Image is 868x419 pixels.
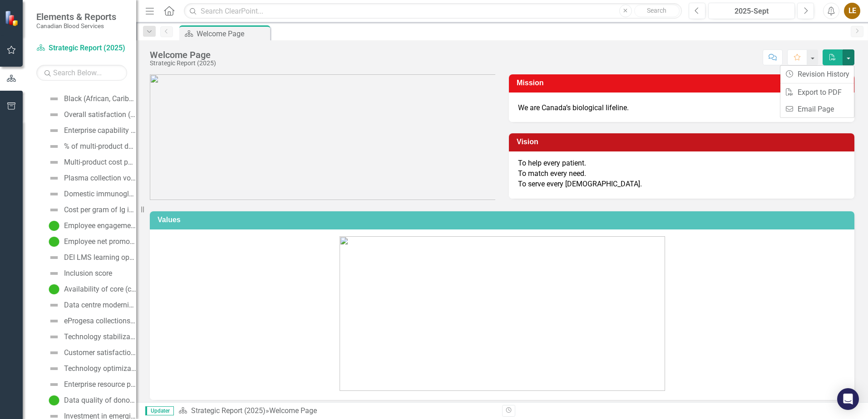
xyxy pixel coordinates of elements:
[46,250,136,265] a: DEI LMS learning opportunities completion rate
[64,238,136,246] div: Employee net promoter score (eNPS)
[49,316,59,326] img: Not Defined
[46,219,136,233] a: Employee engagement
[64,349,136,357] div: Customer satisfaction (CSAT) score
[46,123,136,138] a: Enterprise capability to deliver multi-product ambition
[49,363,59,374] img: Not Defined
[46,266,112,281] a: Inclusion score
[517,79,850,87] h3: Mission
[49,157,59,168] img: Not Defined
[184,3,682,19] input: Search ClearPoint...
[46,377,136,392] a: Enterprise resource planning (ERP) transformation
[518,158,845,190] p: To help every patient. To match every need. To serve every [DEMOGRAPHIC_DATA].
[64,253,136,262] div: DEI LMS learning opportunities completion rate
[150,74,495,200] img: CBS_logo_descriptions%20v2.png
[191,406,266,415] a: Strategic Report (2025)
[711,6,792,17] div: 2025-Sept
[647,7,666,14] span: Search
[64,111,136,119] div: Overall satisfaction (OSAT)
[49,189,59,200] img: Not Defined
[49,173,59,184] img: Not Defined
[150,50,216,60] div: Welcome Page
[64,333,136,341] div: Technology stabilization projects completion status
[780,101,854,117] a: Email Page
[46,346,136,360] a: Customer satisfaction (CSAT) score
[158,216,850,224] h3: Values
[46,314,136,328] a: eProgesa collections modernization
[150,60,216,67] div: Strategic Report (2025)
[46,139,136,154] a: % of multi-product donor centres
[844,3,860,19] button: LE
[837,388,859,410] div: Open Intercom Messenger
[46,361,136,376] a: Technology optimization programs completion status
[517,138,850,146] h3: Vision
[49,205,59,215] img: Not Defined
[518,103,629,112] span: We are Canada’s biological lifeline.
[49,141,59,152] img: Not Defined
[49,93,59,104] img: Not Defined
[634,5,680,17] button: Search
[64,396,136,404] div: Data quality of donor records
[780,84,854,101] a: Export to PDF
[64,206,136,214] div: Cost per gram of Ig issued
[49,109,59,120] img: Not Defined
[64,127,136,135] div: Enterprise capability to deliver multi-product ambition
[49,220,59,231] img: On Target
[49,347,59,358] img: Not Defined
[64,301,136,309] div: Data centre modernization
[64,222,136,230] div: Employee engagement
[49,300,59,311] img: Not Defined
[64,365,136,373] div: Technology optimization programs completion status
[46,171,136,185] a: Plasma collection volumes
[36,43,127,54] a: Strategic Report (2025)
[49,236,59,247] img: On Target
[64,95,136,103] div: Black (African, Caribbean, Black) donor base size (WB, Stem)
[64,142,136,151] div: % of multi-product donor centres
[46,393,136,408] a: Data quality of donor records
[46,298,136,312] a: Data centre modernization
[340,236,665,391] img: CBS_values.png
[49,125,59,136] img: Not Defined
[46,234,136,249] a: Employee net promoter score (eNPS)
[49,268,59,279] img: Not Defined
[5,10,20,26] img: ClearPoint Strategy
[46,203,136,217] a: Cost per gram of Ig issued
[145,406,174,415] span: Updater
[46,187,136,201] a: Domestic immunoglobulin sufficiency
[36,11,116,22] span: Elements & Reports
[49,395,59,406] img: On Target
[36,22,116,29] small: Canadian Blood Services
[46,155,136,170] a: Multi-product cost per unit (In development)
[64,190,136,198] div: Domestic immunoglobulin sufficiency
[49,284,59,295] img: On Target
[49,331,59,342] img: Not Defined
[197,28,268,39] div: Welcome Page
[46,282,136,297] a: Availability of core (critical) systems and applications
[780,66,854,83] a: Revision History
[64,317,136,325] div: eProgesa collections modernization
[46,92,136,106] a: Black (African, Caribbean, Black) donor base size (WB, Stem)
[36,65,127,81] input: Search Below...
[46,107,136,122] a: Overall satisfaction (OSAT)
[708,3,795,19] button: 2025-Sept
[64,380,136,389] div: Enterprise resource planning (ERP) transformation
[64,285,136,293] div: Availability of core (critical) systems and applications
[46,330,136,344] a: Technology stabilization projects completion status
[64,174,136,182] div: Plasma collection volumes
[49,252,59,263] img: Not Defined
[64,269,112,278] div: Inclusion score
[49,379,59,390] img: Not Defined
[178,406,495,416] div: »
[269,406,317,415] div: Welcome Page
[64,158,136,166] div: Multi-product cost per unit (In development)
